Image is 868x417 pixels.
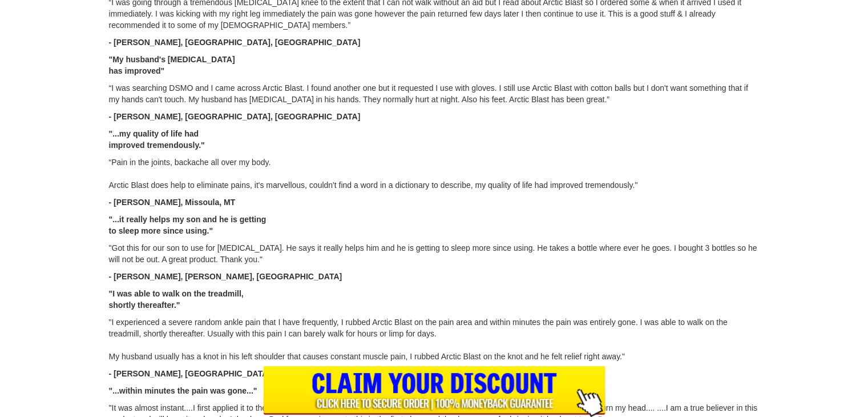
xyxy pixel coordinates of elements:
p: “Pain in the joints, backache all over my body. Arctic Blast does help to eliminate pains, it's m... [109,157,760,191]
strong: "...my quality of life had improved tremendously." [109,129,205,150]
strong: - [PERSON_NAME], [GEOGRAPHIC_DATA], [GEOGRAPHIC_DATA] [109,38,361,47]
strong: "...it really helps my son and he is getting to sleep more since using." [109,215,267,235]
strong: - [PERSON_NAME], Missoula, MT [109,198,236,207]
strong: "I was able to walk on the treadmill, shortly thereafter." [109,289,244,310]
strong: - [PERSON_NAME], [PERSON_NAME], [GEOGRAPHIC_DATA] [109,272,342,281]
strong: "My husband's [MEDICAL_DATA] has improved" [109,55,235,75]
input: Submit Form [263,366,605,417]
p: "Got this for our son to use for [MEDICAL_DATA]. He says it really helps him and he is getting to... [109,242,760,265]
strong: - [PERSON_NAME], [GEOGRAPHIC_DATA], [GEOGRAPHIC_DATA] [109,112,361,121]
p: "I experienced a severe random ankle pain that I have frequently, I rubbed Arctic Blast on the pa... [109,316,760,362]
p: “I was searching DSMO and I came across Arctic Blast. I found another one but it requested I use ... [109,82,760,105]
